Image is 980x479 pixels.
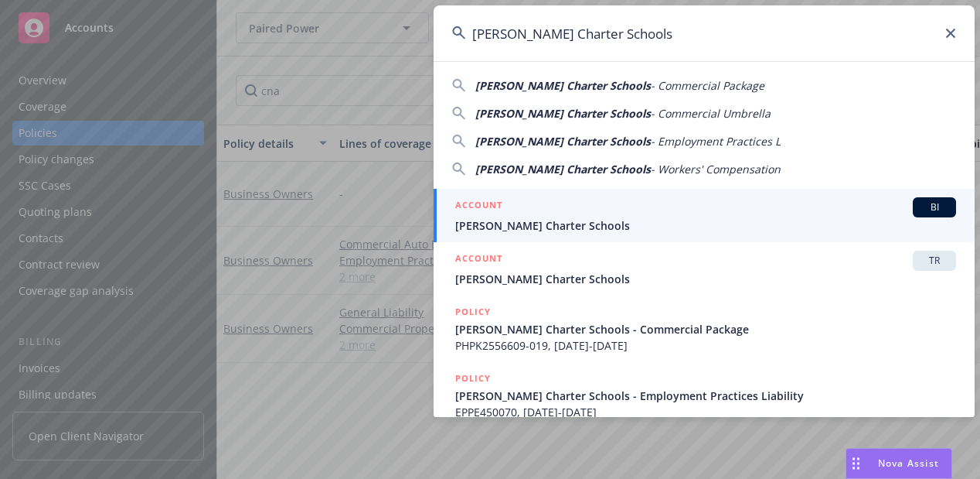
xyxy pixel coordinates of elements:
a: POLICY[PERSON_NAME] Charter Schools - Employment Practices LiabilityEPPE450070, [DATE]-[DATE] [434,362,975,429]
span: Nova Assist [878,457,939,470]
h5: POLICY [455,371,491,386]
span: [PERSON_NAME] Charter Schools [475,78,651,93]
span: [PERSON_NAME] Charter Schools [475,162,651,176]
span: [PERSON_NAME] Charter Schools [475,106,651,121]
div: Drag to move [846,449,866,478]
span: - Employment Practices L [651,134,781,149]
span: [PERSON_NAME] Charter Schools - Commercial Package [455,321,956,337]
h5: POLICY [455,304,491,320]
h5: ACCOUNT [455,251,502,269]
span: PHPK2556609-019, [DATE]-[DATE] [455,337,956,354]
span: [PERSON_NAME] Charter Schools [475,134,651,149]
a: ACCOUNTTR[PERSON_NAME] Charter Schools [434,242,975,296]
span: [PERSON_NAME] Charter Schools [455,217,956,234]
span: [PERSON_NAME] Charter Schools - Employment Practices Liability [455,388,956,404]
span: [PERSON_NAME] Charter Schools [455,271,956,287]
button: Nova Assist [846,448,952,479]
input: Search... [434,5,975,61]
span: - Commercial Package [651,78,764,93]
a: ACCOUNTBI[PERSON_NAME] Charter Schools [434,189,975,242]
span: - Workers' Compensation [651,162,781,176]
h5: ACCOUNT [455,197,502,216]
span: TR [919,254,950,268]
span: EPPE450070, [DATE]-[DATE] [455,404,956,420]
span: BI [919,200,950,214]
a: POLICY[PERSON_NAME] Charter Schools - Commercial PackagePHPK2556609-019, [DATE]-[DATE] [434,296,975,362]
span: - Commercial Umbrella [651,106,771,121]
